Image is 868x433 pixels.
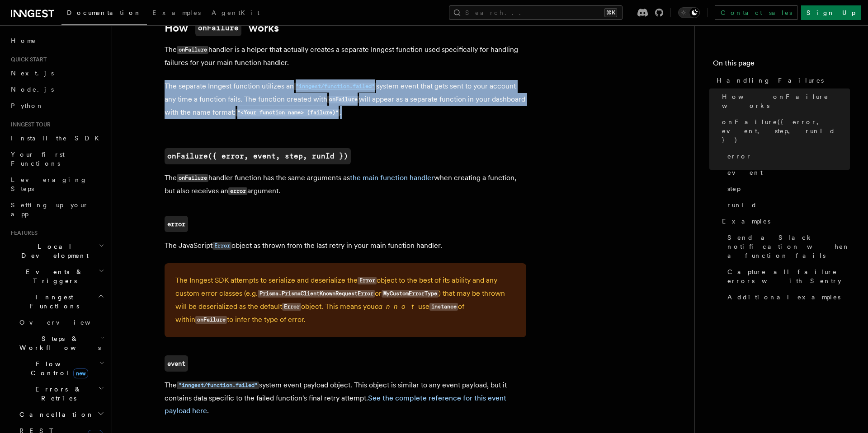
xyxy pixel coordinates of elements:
[722,117,850,144] span: onFailure({ error, event, step, runId })
[165,355,188,372] a: event
[718,114,850,148] a: onFailure({ error, event, step, runId })
[727,233,850,260] span: Send a Slack notification when a function fails
[11,201,89,218] span: Setting up your app
[7,98,106,114] a: Python
[7,56,47,63] span: Quick start
[165,20,279,36] a: HowonFailureworks
[19,319,113,326] span: Overview
[801,5,861,20] a: Sign Up
[16,381,106,406] button: Errors & Retries
[175,274,515,326] p: The Inngest SDK attempts to serialize and deserialize the object to the best of its ability and a...
[165,379,526,417] p: The system event payload object. This object is similar to any event payload, but it contains dat...
[16,406,106,423] button: Cancellation
[7,242,99,260] span: Local Development
[195,20,241,36] code: onFailure
[727,184,741,193] span: step
[327,96,359,103] code: onFailure
[727,200,757,210] span: runId
[16,331,106,356] button: Steps & Workflows
[7,81,106,98] a: Node.js
[718,213,850,229] a: Examples
[604,8,617,17] kbd: ⌘K
[715,5,797,20] a: Contact sales
[177,382,259,389] code: "inngest/function.failed"
[236,109,340,116] code: "<Your function name> (failure)"
[7,229,38,237] span: Features
[165,394,506,415] a: See the complete reference for this event payload here
[206,3,265,24] a: AgentKit
[165,216,188,232] a: error
[16,359,99,377] span: Flow Control
[11,70,54,77] span: Next.js
[717,76,824,85] span: Handling Failures
[67,9,142,16] span: Documentation
[258,290,375,298] code: Prisma.PrismaClientKnownRequestError
[195,316,227,324] code: onFailure
[724,229,850,264] a: Send a Slack notification when a function fails
[7,172,106,197] a: Leveraging Steps
[228,187,247,195] code: error
[16,385,98,403] span: Errors & Retries
[11,176,87,192] span: Leveraging Steps
[727,267,850,285] span: Capture all failure errors with Sentry
[724,264,850,289] a: Capture all failure errors with Sentry
[282,303,301,311] code: Error
[7,267,99,285] span: Events & Triggers
[7,238,106,264] button: Local Development
[16,314,106,331] a: Overview
[724,181,850,197] a: step
[16,410,94,419] span: Cancellation
[727,168,763,177] span: event
[722,92,850,110] span: How onFailure works
[358,277,377,284] code: Error
[7,289,106,314] button: Inngest Functions
[724,197,850,213] a: runId
[11,86,54,93] span: Node.js
[727,293,840,302] span: Additional examples
[61,3,147,25] a: Documentation
[16,356,106,381] button: Flow Controlnew
[7,65,106,81] a: Next.js
[177,46,208,54] code: onFailure
[165,80,526,119] p: The separate Inngest function utilizes an system event that gets sent to your account any time a ...
[212,9,259,16] span: AgentKit
[724,164,850,181] a: event
[449,5,623,20] button: Search...⌘K
[165,239,526,252] p: The JavaScript object as thrown from the last retry in your main function handler.
[177,174,208,182] code: onFailure
[722,217,770,226] span: Examples
[7,146,106,172] a: Your first Functions
[11,36,36,45] span: Home
[7,121,51,128] span: Inngest tour
[7,130,106,146] a: Install the SDK
[11,102,44,109] span: Python
[294,83,376,90] code: "inngest/function.failed"
[724,289,850,305] a: Additional examples
[724,148,850,164] a: error
[718,88,850,114] a: How onFailure works
[152,9,201,16] span: Examples
[294,82,376,90] a: "inngest/function.failed"
[727,152,752,161] span: error
[165,43,526,69] p: The handler is a helper that actually creates a separate Inngest function used specifically for h...
[177,381,259,389] a: "inngest/function.failed"
[382,290,439,298] code: MyCustomErrorType
[7,264,106,289] button: Events & Triggers
[73,368,88,378] span: new
[375,302,418,311] em: cannot
[212,241,231,250] a: Error
[165,148,351,164] a: onFailure({ error, event, step, runId })
[11,151,65,167] span: Your first Functions
[7,197,106,222] a: Setting up your app
[7,33,106,49] a: Home
[147,3,206,24] a: Examples
[165,172,526,198] p: The handler function has the same arguments as when creating a function, but also receives an arg...
[429,303,458,311] code: instance
[11,135,104,142] span: Install the SDK
[713,72,850,88] a: Handling Failures
[713,58,850,72] h4: On this page
[350,173,434,182] a: the main function handler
